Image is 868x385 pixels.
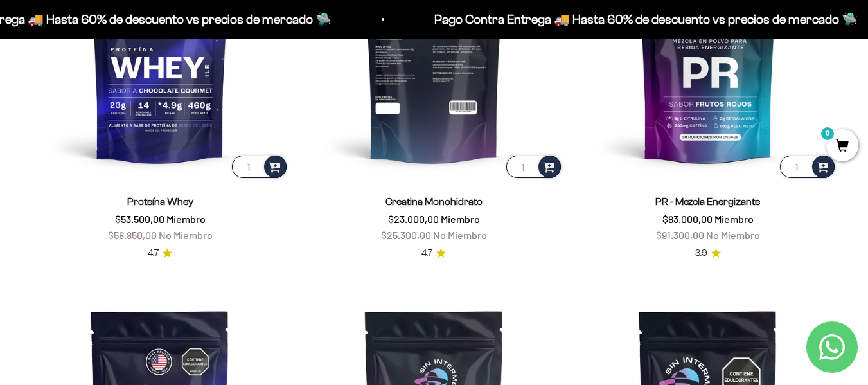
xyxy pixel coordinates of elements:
a: Proteína Whey [127,196,193,207]
a: 0 [826,139,858,154]
span: $23.000,00 [388,213,439,225]
span: 3.9 [695,246,707,260]
span: No Miembro [159,229,213,241]
span: No Miembro [706,229,760,241]
span: $53.500,00 [115,213,164,225]
a: 4.74.7 de 5.0 estrellas [421,246,446,260]
span: $91.300,00 [656,229,704,241]
span: 4.7 [421,246,432,260]
span: Miembro [441,213,480,225]
a: 4.74.7 de 5.0 estrellas [148,246,172,260]
a: 3.93.9 de 5.0 estrellas [695,246,721,260]
p: Pago Contra Entrega 🚚 Hasta 60% de descuento vs precios de mercado 🛸 [427,9,851,30]
span: $25.300,00 [381,229,431,241]
span: Miembro [714,213,754,225]
span: No Miembro [433,229,487,241]
span: $83.000,00 [662,213,713,225]
a: Creatina Monohidrato [385,196,483,207]
span: 4.7 [148,246,159,260]
span: $58.850,00 [108,229,157,241]
span: Miembro [166,213,206,225]
mark: 0 [820,126,835,141]
a: PR - Mezcla Energizante [655,196,760,207]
